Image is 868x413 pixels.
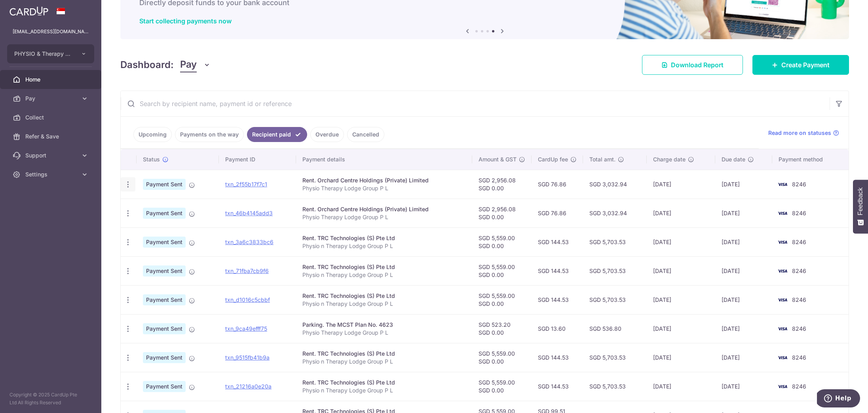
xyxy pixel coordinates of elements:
[13,28,89,36] p: [EMAIL_ADDRESS][DOMAIN_NAME]
[9,6,48,16] img: CardUp
[792,267,806,274] span: 8246
[853,180,868,233] button: Feedback - Show survey
[143,294,186,305] span: Payment Sent
[583,343,647,372] td: SGD 5,703.53
[472,227,532,256] td: SGD 5,559.00 SGD 0.00
[225,267,269,274] a: txn_71fba7cb9f6
[180,57,211,72] button: Pay
[219,149,296,170] th: Payment ID
[302,271,466,279] p: Physio n Therapy Lodge Group P L
[538,155,568,163] span: CardUp fee
[302,242,466,250] p: Physio n Therapy Lodge Group P L
[583,256,647,285] td: SGD 5,703.53
[143,323,186,334] span: Payment Sent
[647,343,715,372] td: [DATE]
[775,382,790,391] img: Bank Card
[775,237,790,247] img: Bank Card
[532,256,583,285] td: SGD 144.53
[647,227,715,256] td: [DATE]
[472,314,532,343] td: SGD 523.20 SGD 0.00
[647,285,715,314] td: [DATE]
[302,379,466,386] div: Rent. TRC Technologies (S) Pte Ltd
[143,155,160,163] span: Status
[25,76,78,83] span: Home
[752,55,849,75] a: Create Payment
[715,256,773,285] td: [DATE]
[647,170,715,199] td: [DATE]
[120,58,174,72] h4: Dashboard:
[817,389,860,409] iframe: Opens a widget where you can find more information
[647,372,715,401] td: [DATE]
[472,170,532,199] td: SGD 2,956.08 SGD 0.00
[302,184,466,192] p: Physio Therapy Lodge Group P L
[310,127,344,142] a: Overdue
[175,127,244,142] a: Payments on the way
[532,170,583,199] td: SGD 76.86
[715,227,773,256] td: [DATE]
[302,292,466,300] div: Rent. TRC Technologies (S) Pte Ltd
[143,265,186,277] span: Payment Sent
[583,372,647,401] td: SGD 5,703.53
[143,179,186,190] span: Payment Sent
[133,127,172,142] a: Upcoming
[792,181,806,188] span: 8246
[583,314,647,343] td: SGD 536.80
[302,176,466,184] div: Rent. Orchard Centre Holdings (Private) Limited
[121,91,830,116] input: Search by recipient name, payment id or reference
[25,152,78,159] span: Support
[532,314,583,343] td: SGD 13.60
[302,234,466,242] div: Rent. TRC Technologies (S) Pte Ltd
[781,60,830,70] span: Create Payment
[302,263,466,271] div: Rent. TRC Technologies (S) Pte Ltd
[647,256,715,285] td: [DATE]
[25,133,78,140] span: Refer & Save
[302,213,466,221] p: Physio Therapy Lodge Group P L
[143,208,186,219] span: Payment Sent
[772,149,849,170] th: Payment method
[302,358,466,366] p: Physio n Therapy Lodge Group P L
[302,329,466,337] p: Physio Therapy Lodge Group P L
[14,50,73,58] span: PHYSIO & Therapy Lodge Group Pte Ltd
[671,60,724,70] span: Download Report
[642,55,743,75] a: Download Report
[225,239,274,245] a: txn_3a6c3833bc6
[139,17,232,25] a: Start collecting payments now
[532,199,583,227] td: SGD 76.86
[532,227,583,256] td: SGD 144.53
[775,208,790,218] img: Bank Card
[347,127,384,142] a: Cancelled
[775,295,790,305] img: Bank Card
[857,188,864,215] span: Feedback
[472,372,532,401] td: SGD 5,559.00 SGD 0.00
[225,181,267,188] a: txn_2f55b17f7c1
[302,350,466,358] div: Rent. TRC Technologies (S) Pte Ltd
[775,180,790,189] img: Bank Card
[775,353,790,362] img: Bank Card
[25,95,78,102] span: Pay
[225,296,270,303] a: txn_d1016c5cbbf
[792,239,806,245] span: 8246
[25,114,78,121] span: Collect
[715,314,773,343] td: [DATE]
[472,285,532,314] td: SGD 5,559.00 SGD 0.00
[715,343,773,372] td: [DATE]
[792,210,806,216] span: 8246
[792,296,806,303] span: 8246
[472,343,532,372] td: SGD 5,559.00 SGD 0.00
[225,354,270,361] a: txn_9515fb41b9a
[143,237,186,248] span: Payment Sent
[583,285,647,314] td: SGD 5,703.53
[768,129,839,137] a: Read more on statuses
[225,210,273,216] a: txn_46b4145add3
[472,256,532,285] td: SGD 5,559.00 SGD 0.00
[715,285,773,314] td: [DATE]
[775,324,790,333] img: Bank Card
[792,354,806,361] span: 8246
[583,170,647,199] td: SGD 3,032.94
[225,325,267,332] a: txn_9ca49efff75
[302,386,466,394] p: Physio n Therapy Lodge Group P L
[532,285,583,314] td: SGD 144.53
[225,383,272,390] a: txn_21216a0e20a
[647,199,715,227] td: [DATE]
[589,155,615,163] span: Total amt.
